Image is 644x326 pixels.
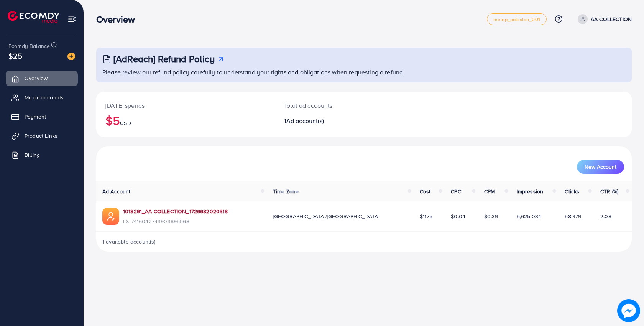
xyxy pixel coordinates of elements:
[25,94,64,101] span: My ad accounts
[25,113,46,120] span: Payment
[273,212,379,220] span: [GEOGRAPHIC_DATA]/[GEOGRAPHIC_DATA]
[6,109,78,124] a: Payment
[123,217,228,225] span: ID: 7416042743903895568
[484,188,495,195] span: CPM
[585,164,616,170] span: New Account
[8,11,59,23] img: logo
[6,128,78,143] a: Product Links
[284,101,399,110] p: Total ad accounts
[451,188,461,195] span: CPC
[6,147,78,163] a: Billing
[487,13,547,25] a: metap_pakistan_001
[25,132,58,140] span: Product Links
[286,117,324,125] span: Ad account(s)
[284,117,399,125] h2: 1
[120,119,131,127] span: USD
[25,74,48,82] span: Overview
[420,212,433,220] span: $1175
[6,90,78,105] a: My ad accounts
[575,14,632,24] a: AA COLLECTION
[67,53,75,60] img: image
[273,188,299,195] span: Time Zone
[105,101,266,110] p: [DATE] spends
[565,212,581,220] span: 58,979
[517,188,544,195] span: Impression
[8,42,50,50] span: Ecomdy Balance
[517,212,541,220] span: 5,625,034
[25,151,40,159] span: Billing
[67,15,76,23] img: menu
[102,188,131,195] span: Ad Account
[8,50,22,61] span: $25
[565,188,579,195] span: Clicks
[6,71,78,86] a: Overview
[600,212,611,220] span: 2.08
[123,207,228,215] a: 1018291_AA COLLECTION_1726682020318
[484,212,498,220] span: $0.39
[451,212,465,220] span: $0.04
[113,53,215,64] h3: [AdReach] Refund Policy
[591,15,632,24] p: AA COLLECTION
[105,113,266,128] h2: $5
[102,238,156,245] span: 1 available account(s)
[102,68,627,77] p: Please review our refund policy carefully to understand your rights and obligations when requesti...
[420,188,431,195] span: Cost
[600,188,618,195] span: CTR (%)
[493,17,540,22] span: metap_pakistan_001
[96,14,141,25] h3: Overview
[102,208,119,225] img: ic-ads-acc.e4c84228.svg
[617,299,640,322] img: image
[577,160,624,174] button: New Account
